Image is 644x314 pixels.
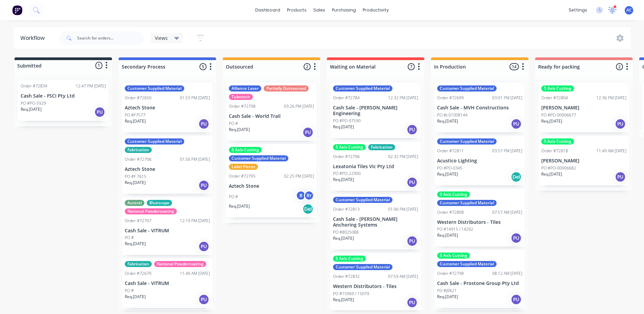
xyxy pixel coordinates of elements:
div: Alliance Laser [229,85,261,91]
div: Partially Outsourced [264,85,309,91]
div: Workflow [20,34,48,42]
input: Search for orders... [77,31,144,45]
div: Customer Supplied MaterialFabricationOrder #7270601:56 PM [DATE]Aztech StonePO #F 7615Req.[DATE]PU [122,136,213,194]
div: Fabrication [125,147,152,153]
p: Req. [DATE] [333,124,354,130]
div: 11:49 AM [DATE] [596,148,626,154]
div: Order #72670 [125,270,151,277]
div: PU [198,294,209,305]
div: Customer Supplied Material [333,85,392,91]
div: Order #72818 [541,148,568,154]
div: Order #72708 [229,103,256,109]
p: Req. [DATE] [437,171,458,177]
p: [PERSON_NAME] [541,105,626,111]
span: AC [626,7,632,13]
div: National Powdercoating [154,261,206,267]
p: PO #14915 / 14292 [437,226,473,232]
div: settings [565,5,591,15]
div: PU [198,119,209,129]
div: PU [511,119,522,129]
div: National Powdercoating [125,208,177,214]
div: Order #72796 [333,154,360,160]
p: PO #PO-0345 [437,165,462,171]
p: Req. [DATE] [229,203,250,209]
div: Customer Supplied MaterialOrder #7278412:32 PM [DATE]Cash Sale - [PERSON_NAME] EngineeringPO #PO-... [330,83,421,138]
div: Label Pieces [229,164,258,170]
div: 5 Axis CuttingFabricationOrder #7279602:32 PM [DATE]Lexatonia Tiles Vic Pty LtdPO #PO-22900Req.[D... [330,141,421,191]
p: PO # [229,121,238,127]
div: Order #72811 [437,148,464,154]
div: PU [94,107,105,117]
div: PU [198,180,209,191]
div: PU [407,236,418,246]
p: [PERSON_NAME] [541,158,626,164]
div: Customer Supplied MaterialOrder #7265001:53 PM [DATE]Aztech StonePO #F7577Req.[DATE]PU [122,83,213,132]
div: Tubetech [229,94,253,100]
p: Req. [DATE] [229,127,250,133]
p: PO #PO-5929 [21,100,46,106]
p: Cash Sale - VITRUM [125,281,210,286]
div: 03:01 PM [DATE] [492,95,522,101]
img: Factory [12,5,22,15]
div: 5 Axis CuttingCustomer Supplied MaterialLabel PiecesOrder #7279502:25 PM [DATE]Aztech StonePO #BR... [226,144,317,217]
p: Req. [DATE] [437,232,458,238]
div: 5 Axis CuttingOrder #7281811:49 AM [DATE][PERSON_NAME]PO #PO-00006682Req.[DATE]PU [539,136,629,185]
div: Austral [125,200,144,206]
div: 03:26 PM [DATE] [284,103,314,109]
div: purchasing [329,5,359,15]
div: Customer Supplied Material [333,264,392,270]
p: Western Distributors - Tiles [437,219,522,225]
p: Req. [DATE] [541,171,562,177]
div: Fabrication [368,144,395,150]
p: PO # [125,235,134,241]
div: 08:12 AM [DATE] [492,270,522,277]
div: Customer Supplied MaterialOrder #7281103:57 PM [DATE]Acustico LightingPO #PO-0345Req.[DATE]Del [434,136,525,185]
div: Customer Supplied Material [125,85,184,91]
div: Customer Supplied Material [125,138,184,145]
div: 12:36 PM [DATE] [596,95,626,101]
div: 5 Axis Cutting [541,85,574,91]
div: Del [511,172,522,182]
div: PU [407,124,418,135]
p: PO #J0621 [437,288,457,294]
p: PO #PO-22900 [333,171,361,177]
div: Order #72804 [541,95,568,101]
div: Order #72706 [125,156,151,162]
div: 12:19 PM [DATE] [180,218,210,224]
p: Acustico Lighting [437,158,522,164]
div: PU [407,297,418,308]
p: Req. [DATE] [333,177,354,183]
div: Customer Supplied Material [437,200,497,206]
div: AustralBluescopeNational PowdercoatingOrder #7270712:19 PM [DATE]Cash Sale - VITRUMPO #Req.[DATE]PU [122,197,213,255]
div: Customer Supplied Material [437,85,497,91]
div: PU [615,172,626,182]
div: FabricationNational PowdercoatingOrder #7267011:40 AM [DATE]Cash Sale - VITRUMPO #Req.[DATE]PU [122,258,213,308]
div: Order #72784 [333,95,360,101]
div: PU [511,294,522,305]
div: Order #72699 [437,95,464,101]
div: PU [511,233,522,243]
div: Order #72707 [125,218,151,224]
div: PU [407,177,418,188]
p: PO #8025088 [333,229,359,235]
div: Order #72834 [21,83,47,89]
p: PO #15069 / 15079 [333,291,369,297]
div: Alliance LaserPartially OutsourcedTubetechOrder #7270803:26 PM [DATE]Cash Sale - World TrailPO #R... [226,83,317,141]
p: Cash Sale - VITRUM [125,228,210,234]
p: Req. [DATE] [333,235,354,241]
p: Req. [DATE] [125,118,146,124]
p: Req. [DATE] [21,106,42,112]
div: products [284,5,310,15]
p: Req. [DATE] [437,294,458,300]
p: Cash Sale - MVH Constructions [437,105,522,111]
div: 5 Axis Cutting [333,256,366,262]
p: Req. [DATE] [333,297,354,303]
p: PO #PO-97590 [333,118,361,124]
div: productivity [359,5,392,15]
div: 5 Axis Cutting [229,147,262,153]
div: 01:53 PM [DATE] [180,95,210,101]
div: Customer Supplied MaterialOrder #7281301:06 PM [DATE]Cash Sale - [PERSON_NAME] Anchoring SystemsP... [330,194,421,250]
p: Aztech Stone [125,166,210,172]
div: Order #72650 [125,95,151,101]
p: PO #PO-00006677 [541,112,576,118]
